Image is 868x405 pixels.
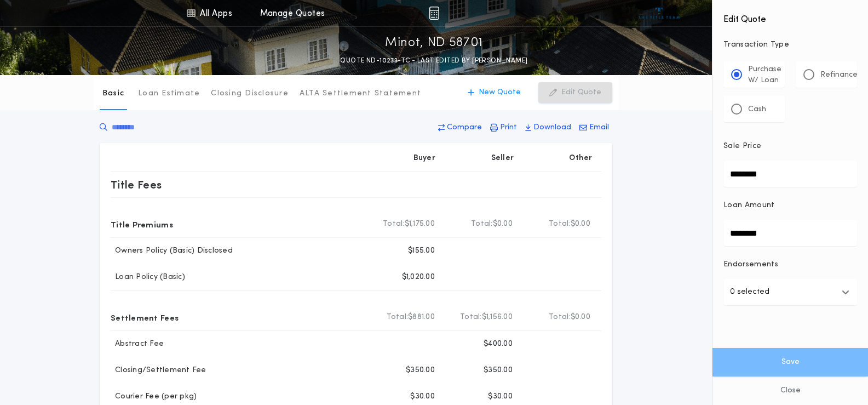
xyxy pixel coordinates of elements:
button: Save [712,348,868,377]
p: Other [570,153,593,164]
p: Title Fees [111,176,162,193]
b: Total: [387,312,409,323]
button: Compare [435,118,485,138]
button: Print [487,118,520,138]
img: vs-icon [639,8,680,19]
span: $1,175.00 [405,219,435,230]
b: Total: [471,219,493,230]
b: Total: [549,219,571,230]
span: $0.00 [493,219,513,230]
span: $881.00 [408,312,435,323]
p: Closing/Settlement Fee [111,365,206,376]
p: Title Premiums [111,215,173,233]
p: Loan Amount [723,200,775,211]
button: 0 selected [723,279,857,305]
p: $350.00 [406,365,435,376]
p: Email [589,122,609,133]
p: Buyer [413,153,435,164]
p: Loan Policy (Basic) [111,272,185,283]
p: Compare [447,122,482,133]
span: $1,156.00 [482,312,513,323]
p: Loan Estimate [138,88,200,99]
p: Abstract Fee [111,339,164,350]
button: Edit Quote [538,82,612,103]
p: Edit Quote [561,87,601,98]
p: Sale Price [723,141,761,152]
p: Transaction Type [723,39,857,50]
span: $0.00 [571,219,590,230]
p: Download [533,122,571,133]
p: Endorsements [723,259,857,270]
p: 0 selected [730,286,769,299]
span: $0.00 [571,312,590,323]
p: Owners Policy (Basic) Disclosed [111,246,233,256]
b: Total: [383,219,405,230]
p: Courier Fee (per pkg) [111,391,197,402]
button: Download [522,118,574,138]
p: Settlement Fees [111,309,179,326]
p: $350.00 [484,365,513,376]
p: Print [500,122,517,133]
p: Cash [748,104,766,115]
p: $155.00 [408,246,435,256]
p: Basic [102,88,124,99]
p: Closing Disclosure [211,88,289,99]
input: Sale Price [723,161,857,187]
p: Minot, ND 58701 [385,35,483,52]
p: $30.00 [410,391,435,402]
p: ALTA Settlement Statement [300,88,421,99]
h4: Edit Quote [723,7,857,26]
input: Loan Amount [723,220,857,246]
button: Email [576,118,612,138]
p: Purchase W/ Loan [748,64,781,86]
p: QUOTE ND-10233-TC - LAST EDITED BY [PERSON_NAME] [340,55,527,66]
p: $400.00 [484,339,513,350]
b: Total: [460,312,482,323]
button: New Quote [457,82,532,103]
p: New Quote [479,87,521,98]
p: Refinance [820,70,858,81]
p: Seller [491,153,514,164]
p: $30.00 [488,391,513,402]
img: img [429,7,439,20]
button: Close [712,377,868,405]
p: $1,020.00 [402,272,435,283]
b: Total: [549,312,571,323]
